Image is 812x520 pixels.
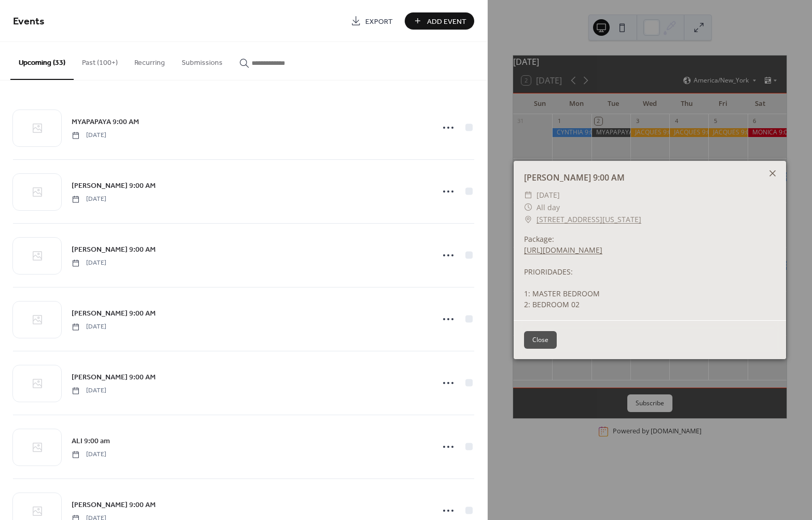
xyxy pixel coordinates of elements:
span: ALI 9:00 am [72,436,110,447]
span: [PERSON_NAME] 9:00 AM [72,308,156,319]
button: Submissions [173,42,231,79]
span: [DATE] [72,195,106,204]
a: [PERSON_NAME] 9:00 AM [72,180,156,191]
button: Past (100+) [74,42,126,79]
span: [DATE] [72,450,106,459]
button: Close [524,331,557,349]
span: MYAPAPAYA 9:00 AM [72,117,139,128]
button: Recurring [126,42,173,79]
div: ​ [524,201,532,214]
div: [PERSON_NAME] 9:00 AM [514,171,786,184]
a: [PERSON_NAME] 9:00 AM [72,307,156,319]
span: [DATE] [72,131,106,140]
span: [PERSON_NAME] 9:00 AM [72,372,156,383]
span: [DATE] [72,386,106,395]
span: [PERSON_NAME] 9:00 AM [72,181,156,191]
div: ​ [524,213,532,226]
a: [PERSON_NAME] 9:00 AM [72,371,156,383]
span: [PERSON_NAME] 9:00 AM [72,500,156,511]
span: [DATE] [72,322,106,332]
button: Upcoming (33) [10,42,74,80]
a: Export [343,12,401,30]
span: Export [365,16,393,27]
a: [PERSON_NAME] 9:00 AM [72,243,156,255]
span: Add Event [427,16,466,27]
a: ALI 9:00 am [72,435,110,447]
span: Events [13,11,45,32]
span: [DATE] [72,258,106,268]
div: ​ [524,189,532,201]
button: Add Event [405,12,474,30]
a: [STREET_ADDRESS][US_STATE] [536,213,641,226]
a: [URL][DOMAIN_NAME] [524,245,602,255]
div: Package: PRIORIDADES: 1: MASTER BEDROOM 2: BEDROOM 02 [514,234,786,310]
span: [DATE] [536,189,560,201]
a: [PERSON_NAME] 9:00 AM [72,499,156,511]
a: MYAPAPAYA 9:00 AM [72,116,139,128]
span: All day [536,201,560,214]
span: [PERSON_NAME] 9:00 AM [72,244,156,255]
